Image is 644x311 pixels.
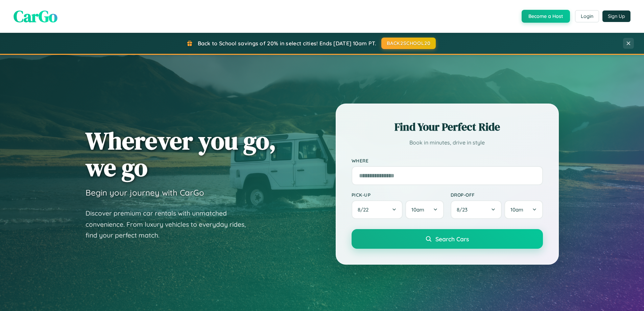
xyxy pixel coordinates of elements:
label: Where [352,158,543,163]
h3: Begin your journey with CarGo [86,187,204,198]
h1: Wherever you go, we go [86,127,276,181]
p: Discover premium car rentals with unmatched convenience. From luxury vehicles to everyday rides, ... [86,208,255,241]
span: Search Cars [435,235,469,243]
button: 8/23 [451,200,502,219]
button: 10am [504,200,543,219]
button: 10am [405,200,444,219]
button: BACK2SCHOOL20 [381,38,436,49]
p: Book in minutes, drive in style [352,138,543,148]
label: Pick-up [352,192,444,198]
span: 10am [510,206,523,213]
span: Back to School savings of 20% in select cities! Ends [DATE] 10am PT. [198,40,376,47]
button: Search Cars [352,229,543,249]
button: 8/22 [352,200,403,219]
span: 8 / 22 [358,206,372,213]
button: Become a Host [522,10,570,23]
label: Drop-off [451,192,543,198]
span: CarGo [14,5,57,27]
button: Sign Up [602,10,630,22]
button: Login [575,10,599,22]
span: 10am [411,206,424,213]
h2: Find Your Perfect Ride [352,119,543,134]
span: 8 / 23 [457,206,471,213]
